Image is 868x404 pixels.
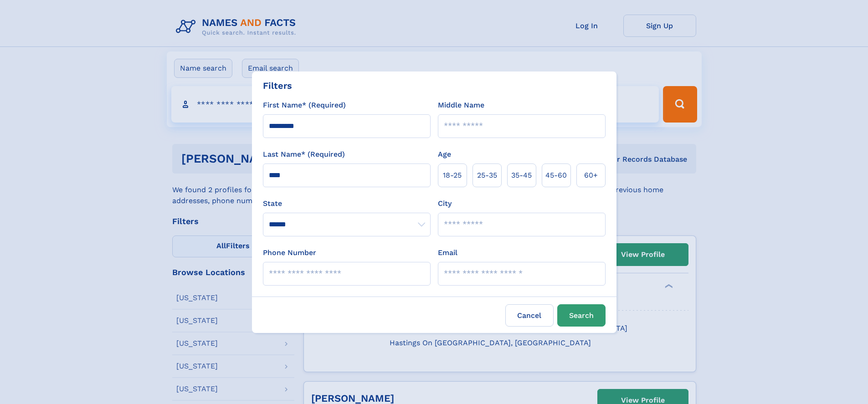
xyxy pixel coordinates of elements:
button: Search [557,304,606,327]
label: Last Name* (Required) [263,149,345,160]
label: State [263,198,431,209]
span: 45‑60 [545,170,567,181]
span: 60+ [584,170,598,181]
label: Email [438,247,457,258]
label: Phone Number [263,247,316,258]
label: Cancel [505,304,554,327]
label: Middle Name [438,100,484,111]
label: City [438,198,452,209]
label: Age [438,149,451,160]
div: Filters [263,79,292,92]
label: First Name* (Required) [263,100,346,111]
span: 25‑35 [477,170,497,181]
span: 18‑25 [443,170,462,181]
span: 35‑45 [511,170,532,181]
